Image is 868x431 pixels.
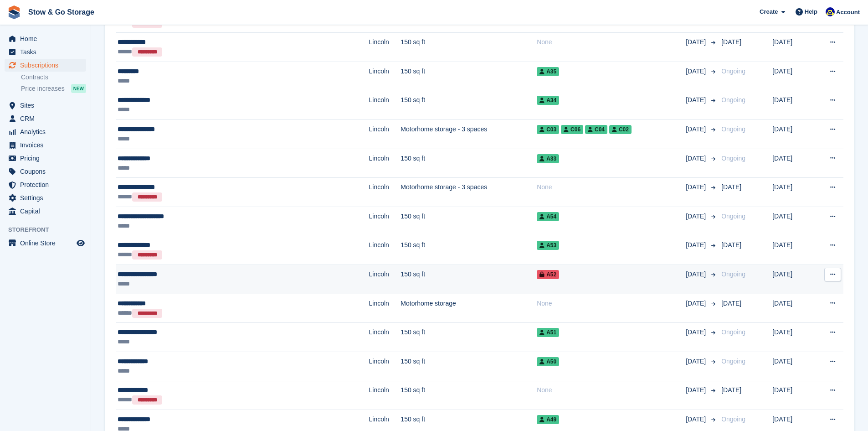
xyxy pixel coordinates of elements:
span: [DATE] [721,386,741,394]
span: Ongoing [721,213,745,220]
td: [DATE] [772,62,813,91]
span: Protection [20,178,75,191]
span: C03 [537,125,559,134]
span: Analytics [20,125,75,138]
span: A35 [537,67,559,76]
span: [DATE] [686,385,708,395]
span: [DATE] [721,38,741,46]
span: Invoices [20,139,75,151]
a: menu [5,99,86,112]
a: menu [5,112,86,125]
a: menu [5,192,86,204]
span: Ongoing [721,358,745,365]
a: menu [5,139,86,151]
a: Stow & Go Storage [25,5,98,20]
td: [DATE] [772,207,813,236]
td: Motorhome storage - 3 spaces [401,120,537,149]
a: menu [5,178,86,191]
span: Help [805,7,817,16]
span: A34 [537,96,559,105]
td: [DATE] [772,323,813,352]
span: Ongoing [721,125,745,133]
span: Account [836,8,860,17]
a: menu [5,165,86,178]
td: Lincoln [369,323,401,352]
td: 150 sq ft [401,236,537,265]
td: Motorhome storage - 3 spaces [401,178,537,207]
td: [DATE] [772,352,813,381]
div: None [537,385,686,395]
a: menu [5,125,86,138]
span: [DATE] [686,327,708,337]
span: Price increases [21,84,65,93]
span: Ongoing [721,270,745,278]
div: None [537,299,686,308]
span: Ongoing [721,155,745,162]
span: Create [760,7,778,16]
span: [DATE] [686,270,708,279]
td: Lincoln [369,120,401,149]
div: NEW [71,84,86,93]
span: A50 [537,357,559,366]
td: Motorhome storage [401,294,537,323]
span: Ongoing [721,328,745,336]
a: menu [5,59,86,72]
span: C02 [609,125,632,134]
span: Sites [20,99,75,112]
span: [DATE] [721,300,741,307]
span: [DATE] [721,241,741,249]
td: Lincoln [369,91,401,120]
td: [DATE] [772,149,813,178]
span: A33 [537,154,559,163]
span: Coupons [20,165,75,178]
span: [DATE] [686,299,708,308]
td: Lincoln [369,294,401,323]
span: [DATE] [686,240,708,250]
span: A51 [537,328,559,337]
span: A54 [537,212,559,221]
span: [DATE] [686,154,708,163]
td: Lincoln [369,33,401,62]
img: Rob Good-Stephenson [826,7,835,16]
span: Home [20,32,75,45]
a: menu [5,32,86,45]
td: 150 sq ft [401,149,537,178]
span: Ongoing [721,415,745,423]
td: [DATE] [772,236,813,265]
td: 150 sq ft [401,62,537,91]
td: 150 sq ft [401,381,537,410]
td: [DATE] [772,294,813,323]
span: Online Store [20,237,75,249]
span: [DATE] [686,95,708,105]
td: Lincoln [369,149,401,178]
td: 150 sq ft [401,207,537,236]
td: [DATE] [772,381,813,410]
span: Storefront [8,225,91,234]
span: Subscriptions [20,59,75,72]
span: [DATE] [686,125,708,134]
span: [DATE] [721,183,741,191]
span: Ongoing [721,96,745,104]
td: [DATE] [772,33,813,62]
span: Capital [20,205,75,218]
span: CRM [20,112,75,125]
span: Tasks [20,46,75,58]
div: None [537,182,686,192]
td: [DATE] [772,178,813,207]
span: [DATE] [686,37,708,47]
a: menu [5,237,86,249]
span: C04 [585,125,607,134]
td: Lincoln [369,265,401,294]
td: 150 sq ft [401,33,537,62]
td: [DATE] [772,120,813,149]
a: Price increases NEW [21,83,86,93]
a: menu [5,46,86,58]
td: 150 sq ft [401,323,537,352]
td: Lincoln [369,236,401,265]
td: Lincoln [369,207,401,236]
a: Contracts [21,73,86,82]
a: menu [5,205,86,218]
span: [DATE] [686,357,708,366]
div: None [537,37,686,47]
a: menu [5,152,86,165]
